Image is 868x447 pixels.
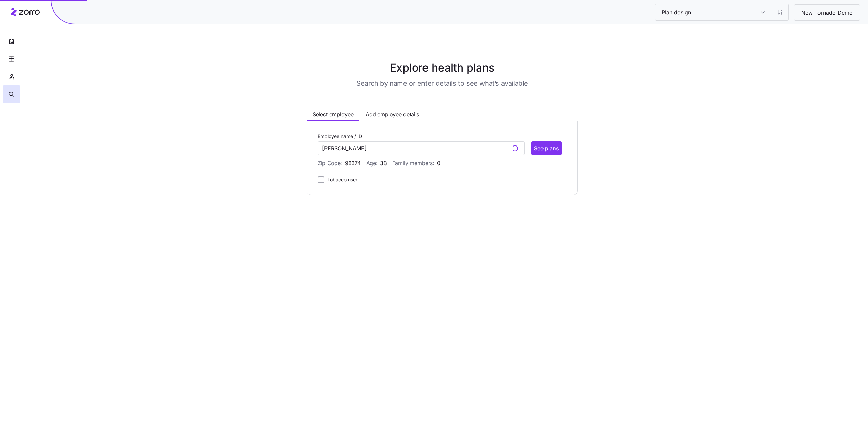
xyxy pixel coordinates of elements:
[366,159,387,168] span: Age:
[324,176,357,184] label: Tobacco user
[392,159,440,168] span: Family members:
[437,159,440,168] span: 0
[318,141,525,155] input: Search by employee name / ID
[366,110,419,119] span: Add employee details
[318,133,362,140] label: Employee name / ID
[531,141,562,155] button: See plans
[318,159,361,168] span: Zip Code:
[380,159,387,168] span: 38
[772,4,788,20] button: Settings
[796,8,858,17] span: New Tornado Demo
[274,60,610,76] h1: Explore health plans
[534,144,559,152] span: See plans
[313,110,353,119] span: Select employee
[345,159,360,168] span: 98374
[356,79,528,88] h3: Search by name or enter details to see what’s available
